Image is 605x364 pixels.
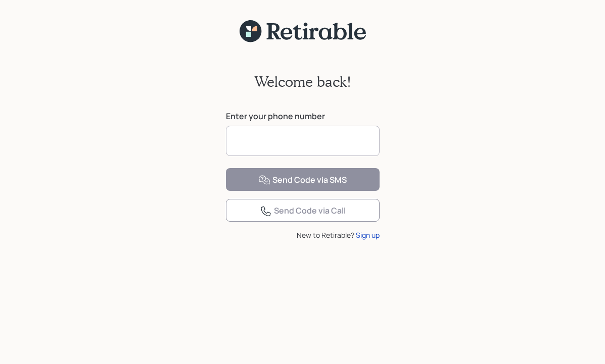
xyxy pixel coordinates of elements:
label: Enter your phone number [226,111,380,122]
button: Send Code via Call [226,199,380,222]
div: Send Code via Call [260,205,346,217]
div: Sign up [356,230,380,240]
button: Send Code via SMS [226,168,380,191]
div: New to Retirable? [226,230,380,240]
h2: Welcome back! [254,73,351,90]
div: Send Code via SMS [258,174,347,186]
